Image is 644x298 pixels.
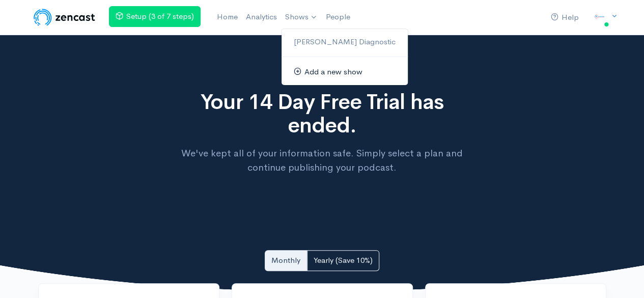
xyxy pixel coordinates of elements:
a: People [322,6,354,28]
a: Help [547,7,583,29]
a: Home [213,6,242,28]
a: Add a new show [282,63,408,81]
p: We've kept all of your information safe. Simply select a plan and continue publishing your podcast. [167,146,477,175]
a: Monthly [265,250,307,271]
ul: Shows [281,29,408,86]
img: ZenCast Logo [32,7,97,28]
a: Setup (3 of 7 steps) [109,6,201,27]
a: Analytics [242,6,281,28]
h1: Your 14 Day Free Trial has ended. [167,90,477,137]
a: Yearly (Save 10%) [307,250,379,271]
a: [PERSON_NAME] Diagnostic [282,33,408,51]
img: ... [589,7,609,28]
a: Shows [281,6,322,29]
